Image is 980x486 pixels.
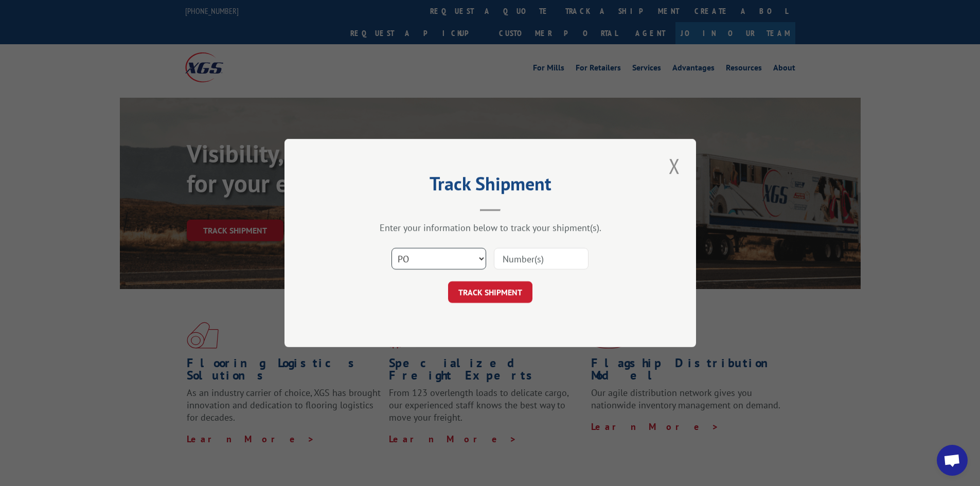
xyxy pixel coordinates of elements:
[666,152,683,180] button: Close modal
[494,248,589,269] input: Number(s)
[336,222,645,233] div: Enter your information below to track your shipment(s).
[937,445,968,476] a: Open chat
[336,176,645,196] h2: Track Shipment
[448,281,532,303] button: TRACK SHIPMENT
